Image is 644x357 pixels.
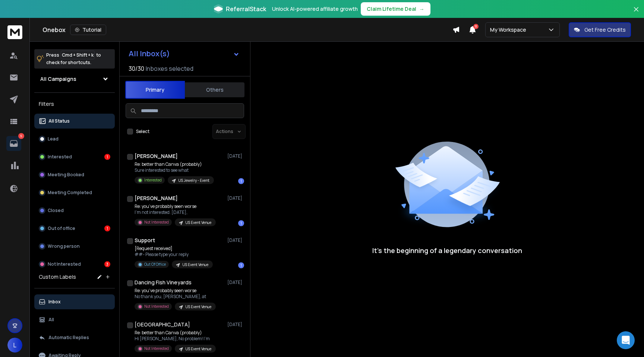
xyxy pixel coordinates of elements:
[227,153,244,159] p: [DATE]
[419,5,424,13] span: →
[146,64,193,73] h3: Inboxes selected
[48,172,84,178] p: Meeting Booked
[135,330,216,336] p: Re: better than Canva (probably)
[227,322,244,328] p: [DATE]
[178,178,209,183] p: US Jewelry - Event
[34,257,115,272] button: Not Interested3
[135,279,192,286] h1: Dancing Fish Vineyards
[48,208,64,214] p: Closed
[18,133,24,139] p: 5
[48,190,92,196] p: Meeting Completed
[135,203,216,209] p: Re: you’ve probably seen worse
[7,338,22,353] button: L
[34,132,115,146] button: Lead
[272,5,358,13] p: Unlock AI-powered affiliate growth
[46,51,101,66] p: Press to check for shortcuts.
[34,203,115,218] button: Closed
[144,304,169,309] p: Not Interested
[238,220,244,226] div: 1
[490,26,529,34] p: My Workspace
[129,50,170,57] h1: All Inbox(s)
[238,262,244,268] div: 1
[135,195,178,202] h1: [PERSON_NAME]
[34,294,115,309] button: Inbox
[144,262,166,267] p: Out Of Office
[135,321,190,328] h1: [GEOGRAPHIC_DATA]
[631,4,641,22] button: Close banner
[34,239,115,254] button: Wrong person
[104,261,110,267] div: 3
[135,209,216,215] p: I'm not interested. [DATE],
[473,24,479,29] span: 11
[48,154,72,160] p: Interested
[185,220,211,225] p: US Event Venue
[227,195,244,201] p: [DATE]
[185,304,211,310] p: US Event Venue
[48,261,81,267] p: Not Interested
[144,219,169,225] p: Not Interested
[125,81,185,99] button: Primary
[34,149,115,164] button: Interested1
[361,2,430,16] button: Claim Lifetime Deal→
[227,237,244,243] p: [DATE]
[48,136,59,142] p: Lead
[584,26,626,34] p: Get Free Credits
[42,25,452,35] div: Onebox
[39,273,76,281] h3: Custom Labels
[34,330,115,345] button: Automatic Replies
[48,299,61,305] p: Inbox
[123,46,246,61] button: All Inbox(s)
[135,152,178,160] h1: [PERSON_NAME]
[34,72,115,86] button: All Campaigns
[34,114,115,129] button: All Status
[135,336,216,342] p: Hi [PERSON_NAME], No problem! I'm
[238,178,244,184] div: 1
[569,22,631,37] button: Get Free Credits
[61,51,95,59] span: Cmd + Shift + k
[185,82,244,98] button: Others
[104,225,110,231] div: 1
[182,262,208,268] p: US Event Venue
[135,294,216,300] p: No thank you, [PERSON_NAME], at
[34,167,115,182] button: Meeting Booked
[34,185,115,200] button: Meeting Completed
[135,252,213,258] p: ##- Please type your reply
[104,154,110,160] div: 1
[48,317,54,323] p: All
[136,129,149,135] label: Select
[135,237,155,244] h1: Support
[372,245,522,256] p: It’s the beginning of a legendary conversation
[48,335,89,341] p: Automatic Replies
[34,99,115,109] h3: Filters
[185,346,211,352] p: US Event Venue
[144,177,162,183] p: Interested
[34,312,115,327] button: All
[40,75,76,83] h1: All Campaigns
[48,118,70,124] p: All Status
[135,246,213,252] p: [Request received]
[226,4,266,13] span: ReferralStack
[70,25,106,35] button: Tutorial
[135,288,216,294] p: Re: you’ve probably seen worse
[135,161,214,167] p: Re: better than Canva (probably)
[129,64,144,73] span: 30 / 30
[227,279,244,285] p: [DATE]
[6,136,21,151] a: 5
[135,167,214,173] p: Sure interested to see what
[48,225,75,231] p: Out of office
[144,346,169,351] p: Not Interested
[617,331,635,349] div: Open Intercom Messenger
[34,221,115,236] button: Out of office1
[48,243,80,249] p: Wrong person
